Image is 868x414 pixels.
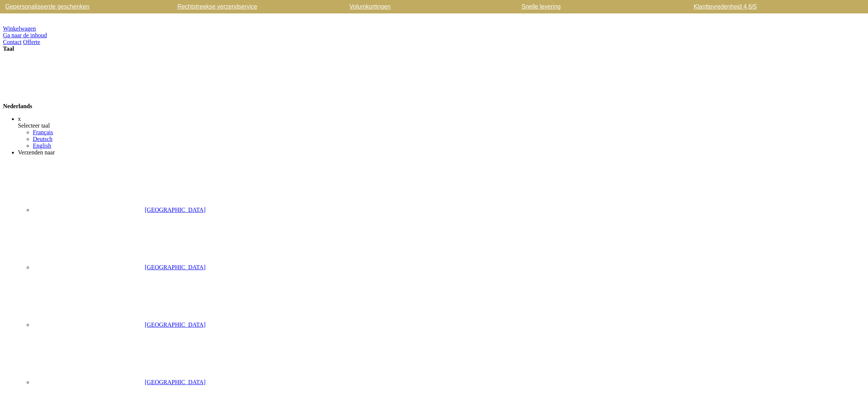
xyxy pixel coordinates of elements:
[3,103,32,109] span: Nederlands
[348,4,501,10] a: Volumkortingen
[692,4,845,10] a: Klanttevredenheid 4,6/5
[33,322,206,328] a: [GEOGRAPHIC_DATA]
[3,46,14,52] span: Taal
[176,4,329,10] a: Rechtstreekse verzendservice
[33,136,52,142] a: Deutsch
[33,264,206,270] a: [GEOGRAPHIC_DATA]
[18,122,865,129] div: Selecteer taal
[520,4,673,10] a: Snelle levering
[3,32,47,38] a: Ga naar de inhoud
[18,149,865,156] div: Verzenden naar
[3,39,22,45] a: Contact
[4,4,157,10] a: Gepersonaliseerde geschenken
[33,379,206,385] a: [GEOGRAPHIC_DATA]
[33,207,206,213] a: [GEOGRAPHIC_DATA]
[18,116,865,122] div: x
[33,142,51,149] a: English
[33,129,53,135] a: Français
[23,39,40,45] a: Offerte
[3,25,36,32] a: Winkelwagen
